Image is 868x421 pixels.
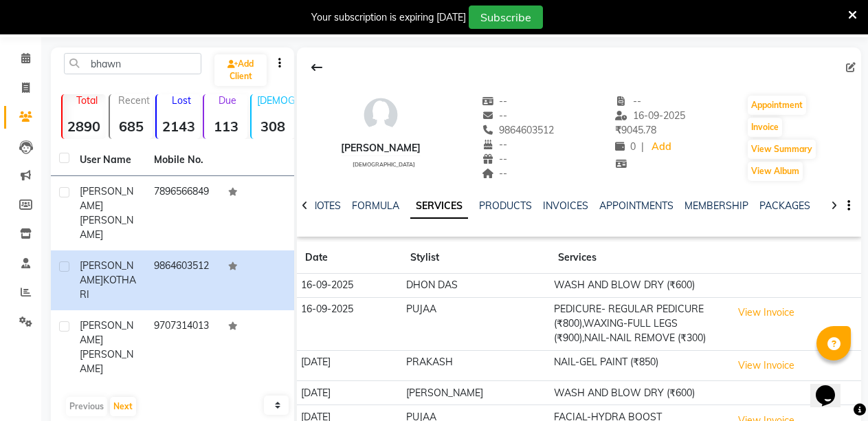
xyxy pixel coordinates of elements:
[352,199,399,212] a: FORMULA
[732,355,801,376] button: View Invoice
[68,94,106,107] p: Total
[550,242,728,274] th: Services
[80,214,133,241] span: [PERSON_NAME]
[353,161,415,168] span: [DEMOGRAPHIC_DATA]
[550,297,728,350] td: PEDICURE- REGULAR PEDICURE (₹800),WAXING-FULL LEGS (₹900),NAIL-NAIL REMOVE (₹300)
[146,310,220,385] td: 9707314013
[482,153,508,165] span: --
[482,109,508,122] span: --
[482,138,508,151] span: --
[157,118,200,135] strong: 2143
[146,250,220,310] td: 9864603512
[297,297,402,350] td: 16-09-2025
[402,381,550,405] td: [PERSON_NAME]
[550,274,728,298] td: WASH AND BLOW DRY (₹600)
[297,274,402,298] td: 16-09-2025
[64,53,201,74] input: Search by Name/Mobile/Email/Code
[204,118,247,135] strong: 113
[302,54,331,80] div: Back to Client
[810,366,854,407] iframe: chat widget
[615,140,636,153] span: 0
[748,162,803,181] button: View Album
[402,350,550,381] td: PRAKASH
[748,96,806,115] button: Appointment
[80,259,133,286] span: [PERSON_NAME]
[402,242,550,274] th: Stylist
[162,94,200,107] p: Lost
[543,199,588,212] a: INVOICES
[297,242,402,274] th: Date
[110,397,136,416] button: Next
[80,185,133,212] span: [PERSON_NAME]
[63,118,106,135] strong: 2890
[732,302,801,323] button: View Invoice
[207,94,247,107] p: Due
[615,95,641,107] span: --
[482,167,508,180] span: --
[615,124,621,136] span: ₹
[110,118,153,135] strong: 685
[748,118,782,137] button: Invoice
[482,124,555,136] span: 9864603512
[311,10,466,25] div: Your subscription is expiring [DATE]
[759,199,810,212] a: PACKAGES
[550,381,728,405] td: WASH AND BLOW DRY (₹600)
[297,350,402,381] td: [DATE]
[115,94,153,107] p: Recent
[257,94,295,107] p: [DEMOGRAPHIC_DATA]
[402,274,550,298] td: DHON DAS
[615,109,685,122] span: 16-09-2025
[748,140,816,159] button: View Summary
[615,124,656,136] span: 9045.78
[550,350,728,381] td: NAIL-GEL PAINT (₹850)
[341,141,421,155] div: [PERSON_NAME]
[80,319,133,346] span: [PERSON_NAME]
[641,140,644,154] span: |
[297,381,402,405] td: [DATE]
[214,54,266,86] a: Add Client
[71,144,146,176] th: User Name
[469,6,543,29] button: Subscribe
[479,199,532,212] a: PRODUCTS
[649,138,674,157] a: Add
[252,118,295,135] strong: 308
[482,95,508,107] span: --
[80,274,136,301] span: KOTHARI
[146,144,220,176] th: Mobile No.
[80,348,133,375] span: [PERSON_NAME]
[310,199,341,212] a: NOTES
[402,297,550,350] td: PUJAA
[360,94,401,136] img: avatar
[599,199,674,212] a: APPOINTMENTS
[410,194,468,219] a: SERVICES
[685,199,748,212] a: MEMBERSHIP
[146,176,220,250] td: 7896566849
